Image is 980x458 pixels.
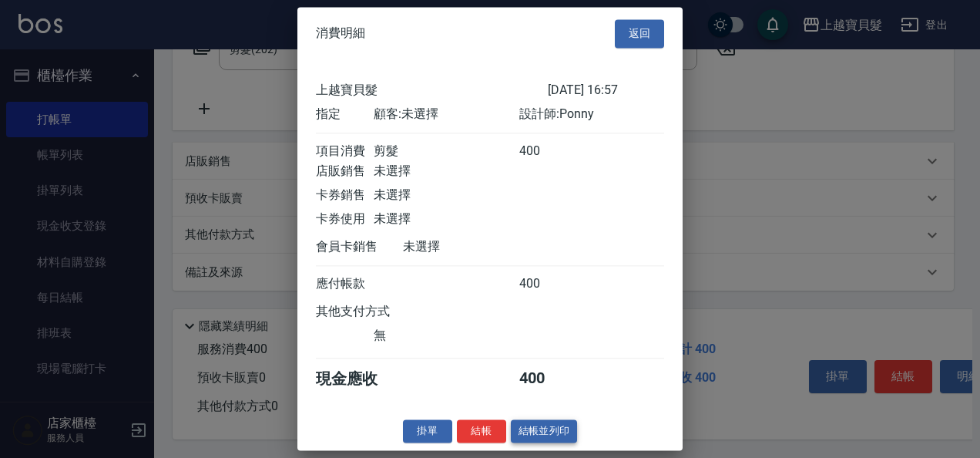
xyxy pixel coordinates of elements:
div: 店販銷售 [316,163,374,180]
button: 結帳並列印 [511,419,578,443]
button: 掛單 [403,419,452,443]
div: 應付帳款 [316,276,374,292]
button: 返回 [615,19,664,48]
span: 消費明細 [316,26,365,42]
div: 400 [519,369,577,389]
div: 指定 [316,106,374,123]
div: 設計師: Ponny [519,106,664,123]
div: 未選擇 [374,211,519,227]
div: 現金應收 [316,369,403,389]
div: 無 [374,328,519,344]
div: 上越寶貝髮 [316,83,548,99]
div: 400 [519,143,577,160]
div: 未選擇 [374,187,519,204]
div: 400 [519,276,577,292]
button: 結帳 [457,419,506,443]
div: 未選擇 [374,163,519,180]
div: [DATE] 16:57 [548,83,664,99]
div: 未選擇 [403,239,548,255]
div: 會員卡銷售 [316,239,403,255]
div: 卡券使用 [316,211,374,227]
div: 項目消費 [316,143,374,160]
div: 卡券銷售 [316,187,374,204]
div: 顧客: 未選擇 [374,106,519,123]
div: 剪髮 [374,143,519,160]
div: 其他支付方式 [316,304,432,320]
